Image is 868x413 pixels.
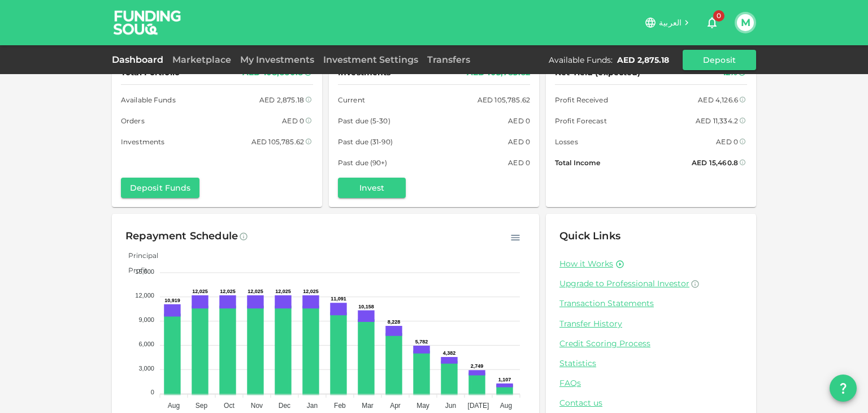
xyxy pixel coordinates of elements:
[138,316,154,323] tspan: 9,000
[445,402,456,410] tspan: Jun
[549,54,613,66] div: Available Funds :
[196,402,208,410] tspan: Sep
[259,94,304,106] div: AED 2,875.18
[168,54,236,65] a: Marketplace
[121,178,199,198] button: Deposit Funds
[279,402,290,410] tspan: Dec
[121,115,145,127] span: Orders
[555,157,600,169] span: Total Income
[559,278,689,289] span: Upgrade to Professional Investor
[559,378,743,389] a: FAQs
[362,402,374,410] tspan: Mar
[121,136,164,148] span: Investments
[559,398,743,408] a: Contact us
[416,402,429,410] tspan: May
[737,14,754,31] button: M
[692,157,738,169] div: AED 15,460.8
[713,10,724,21] span: 0
[338,115,390,127] span: Past due (5-30)
[508,115,530,127] div: AED 0
[334,402,346,410] tspan: Feb
[830,375,857,402] button: question
[224,402,235,410] tspan: Oct
[121,94,176,106] span: Available Funds
[125,227,238,246] div: Repayment Schedule
[617,54,669,66] div: AED 2,875.18
[555,94,608,106] span: Profit Received
[390,402,401,410] tspan: Apr
[559,358,743,369] a: Statistics
[559,230,620,242] span: Quick Links
[138,365,154,372] tspan: 3,000
[508,136,530,148] div: AED 0
[701,11,723,34] button: 0
[698,94,738,106] div: AED 4,126.6
[559,298,743,309] a: Transaction Statements
[168,402,180,410] tspan: Aug
[468,402,489,410] tspan: [DATE]
[319,54,423,65] a: Investment Settings
[508,157,530,169] div: AED 0
[683,50,756,70] button: Deposit
[135,292,154,299] tspan: 12,000
[559,319,743,329] a: Transfer History
[500,402,512,410] tspan: Aug
[559,259,613,269] a: How it Works
[236,54,319,65] a: My Investments
[478,94,530,106] div: AED 105,785.62
[251,136,304,148] div: AED 105,785.62
[559,338,743,349] a: Credit Scoring Process
[559,278,743,289] a: Upgrade to Professional Investor
[307,402,318,410] tspan: Jan
[555,115,607,127] span: Profit Forecast
[659,18,682,28] span: العربية
[282,115,304,127] div: AED 0
[338,157,388,169] span: Past due (90+)
[555,136,578,148] span: Losses
[338,136,393,148] span: Past due (31-90)
[716,136,738,148] div: AED 0
[151,389,154,395] tspan: 0
[135,268,154,275] tspan: 15,000
[112,54,168,65] a: Dashboard
[696,115,738,127] div: AED 11,334.2
[423,54,475,65] a: Transfers
[338,94,365,106] span: Current
[138,341,154,347] tspan: 6,000
[120,266,147,274] span: Profit
[251,402,263,410] tspan: Nov
[120,251,158,260] span: Principal
[338,178,406,198] button: Invest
